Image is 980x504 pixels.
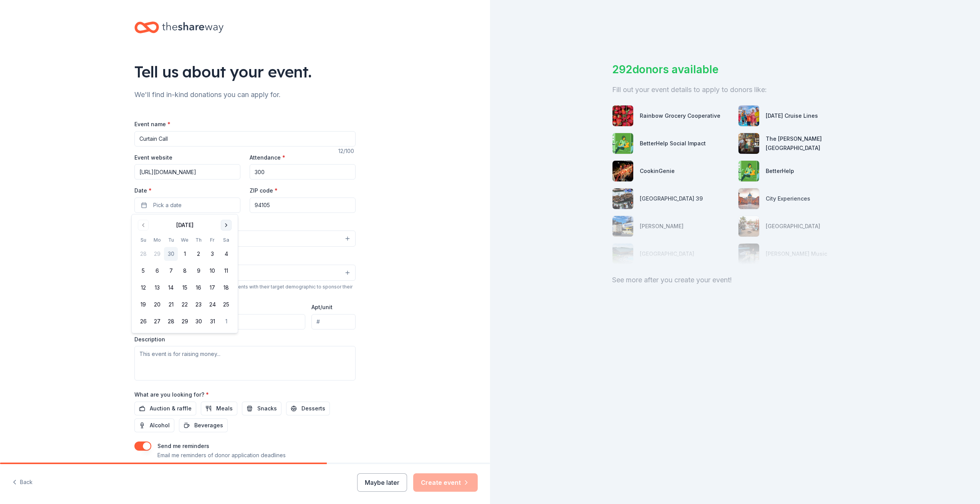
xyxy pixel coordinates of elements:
[134,89,356,101] div: We'll find in-kind donations you can apply for.
[134,187,240,194] label: Date
[338,147,356,156] div: 12 /100
[640,166,675,176] div: CookinGenie
[219,264,233,278] button: 11
[219,315,233,328] button: 1
[150,315,164,328] button: 27
[136,281,150,295] button: 12
[612,274,858,286] div: See more after you create your event!
[612,105,633,126] img: photo for Rainbow Grocery Cooperative
[178,298,192,311] button: 22
[136,264,150,278] button: 5
[164,298,178,311] button: 21
[301,404,325,413] span: Desserts
[164,236,178,244] th: Tuesday
[738,105,759,126] img: photo for Carnival Cruise Lines
[136,298,150,311] button: 19
[134,418,174,432] button: Alcohol
[192,264,205,278] button: 9
[205,247,219,261] button: 3
[134,284,356,296] div: We use this information to help brands find events with their target demographic to sponsor their...
[250,154,285,161] label: Attendance
[612,61,858,77] div: 292 donors available
[134,120,171,128] label: Event name
[205,315,219,328] button: 31
[134,336,165,343] label: Description
[205,236,219,244] th: Friday
[164,264,178,278] button: 7
[138,220,149,231] button: Go to previous month
[153,201,182,210] span: Pick a date
[12,474,33,491] button: Back
[766,166,794,176] div: BetterHelp
[134,164,240,180] input: https://www...
[134,265,356,281] button: Select
[157,443,209,449] label: Send me reminders
[136,236,150,244] th: Sunday
[164,281,178,295] button: 14
[311,314,356,329] input: #
[134,154,172,161] label: Event website
[612,161,633,181] img: photo for CookinGenie
[286,402,330,415] button: Desserts
[766,134,858,153] div: The [PERSON_NAME][GEOGRAPHIC_DATA]
[194,421,223,430] span: Beverages
[179,418,228,432] button: Beverages
[176,221,194,230] div: [DATE]
[150,404,192,413] span: Auction & raffle
[134,131,356,147] input: Spring Fundraiser
[640,139,706,148] div: BetterHelp Social Impact
[178,281,192,295] button: 15
[216,404,233,413] span: Meals
[205,298,219,311] button: 24
[134,402,196,415] button: Auction & raffle
[134,61,356,82] div: Tell us about your event.
[150,236,164,244] th: Monday
[257,404,277,413] span: Snacks
[150,298,164,311] button: 20
[192,281,205,295] button: 16
[134,231,356,247] button: Select
[134,198,240,213] button: Pick a date
[612,133,633,154] img: photo for BetterHelp Social Impact
[136,315,150,328] button: 26
[192,315,205,328] button: 30
[250,187,278,194] label: ZIP code
[738,161,759,181] img: photo for BetterHelp
[221,220,232,231] button: Go to next month
[242,402,281,415] button: Snacks
[192,247,205,261] button: 2
[178,315,192,328] button: 29
[219,298,233,311] button: 25
[219,247,233,261] button: 4
[250,198,356,213] input: 12345 (U.S. only)
[178,236,192,244] th: Wednesday
[164,247,178,261] button: 30
[164,315,178,328] button: 28
[192,236,205,244] th: Thursday
[178,247,192,261] button: 1
[150,421,170,430] span: Alcohol
[157,451,286,460] p: Email me reminders of donor application deadlines
[150,281,164,295] button: 13
[612,84,858,96] div: Fill out your event details to apply to donors like:
[219,236,233,244] th: Saturday
[205,264,219,278] button: 10
[134,391,209,399] label: What are you looking for?
[178,264,192,278] button: 8
[640,111,720,120] div: Rainbow Grocery Cooperative
[766,111,818,120] div: [DATE] Cruise Lines
[219,281,233,295] button: 18
[738,133,759,154] img: photo for The Walt Disney Museum
[150,264,164,278] button: 6
[357,473,407,492] button: Maybe later
[311,303,333,311] label: Apt/unit
[205,281,219,295] button: 17
[192,298,205,311] button: 23
[250,164,356,180] input: 20
[201,402,237,415] button: Meals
